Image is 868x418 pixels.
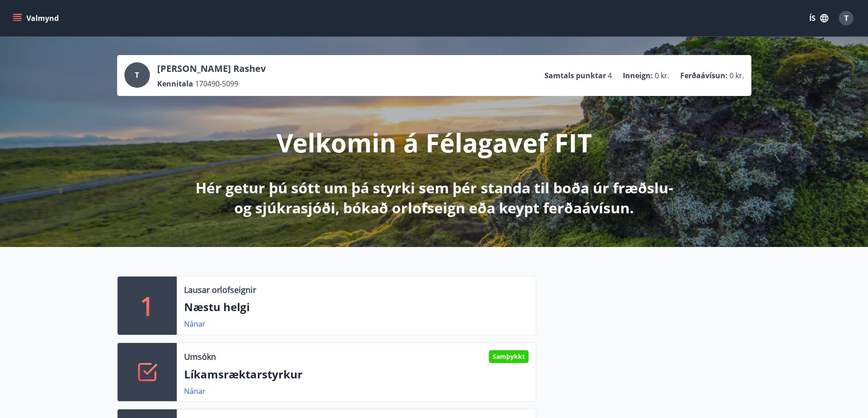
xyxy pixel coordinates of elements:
p: Inneign : [623,71,653,81]
button: ÍS [804,10,833,26]
span: 4 [608,71,612,81]
p: Lausar orlofseignir [184,284,256,296]
a: Nánar [184,386,205,396]
p: Næstu helgi [184,299,529,315]
span: 0 kr. [729,71,744,81]
span: 170490-5099 [195,79,238,89]
p: Umsókn [184,351,216,363]
button: menu [11,10,62,26]
span: 0 kr. [655,71,669,81]
button: T [835,7,857,29]
a: Nánar [184,319,205,329]
p: Hér getur þú sótt um þá styrki sem þér standa til boða úr fræðslu- og sjúkrasjóði, bókað orlofsei... [194,178,675,218]
p: [PERSON_NAME] Rashev [157,62,266,75]
span: T [844,13,848,23]
p: Samtals punktar [544,71,606,81]
p: Kennitala [157,79,193,89]
div: Samþykkt [489,350,529,363]
p: Velkomin á Félagavef FIT [277,125,592,160]
p: Ferðaávísun : [680,71,728,81]
p: 1 [140,288,154,323]
span: T [135,70,139,80]
p: Líkamsræktarstyrkur [184,367,529,382]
